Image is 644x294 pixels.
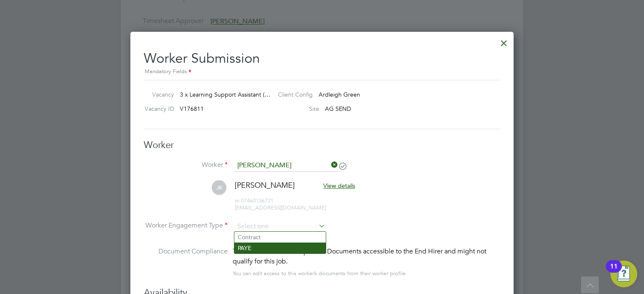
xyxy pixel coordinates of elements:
[234,159,338,172] input: Search for...
[610,261,637,287] button: Open Resource Center, 11 new notifications
[325,105,351,112] span: AG SEND
[233,268,407,279] div: You can edit access to this worker’s documents from their worker profile.
[234,243,326,253] li: PAYE
[144,221,228,230] label: Worker Engagement Type
[233,246,500,266] div: This worker has no Compliance Documents accessible to the End Hirer and might not qualify for thi...
[323,182,355,189] span: View details
[234,220,325,233] input: Select one
[140,105,174,112] label: Vacancy ID
[319,91,360,98] span: Ardleigh Green
[271,91,313,98] label: Client Config
[235,180,295,190] span: [PERSON_NAME]
[144,139,500,151] h3: Worker
[144,67,500,77] div: Mandatory Fields
[144,246,228,277] label: Document Compliance
[610,266,618,277] div: 11
[234,232,326,243] li: Contract
[180,105,204,112] span: V176811
[235,197,273,204] span: 07460136721
[140,91,174,98] label: Vacancy
[235,197,241,204] span: m:
[180,91,270,98] span: 3 x Learning Support Assistant (…
[144,43,500,77] h2: Worker Submission
[271,105,319,112] label: Site
[212,180,226,195] span: JK
[235,204,326,211] span: [EMAIL_ADDRESS][DOMAIN_NAME]
[144,161,228,169] label: Worker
